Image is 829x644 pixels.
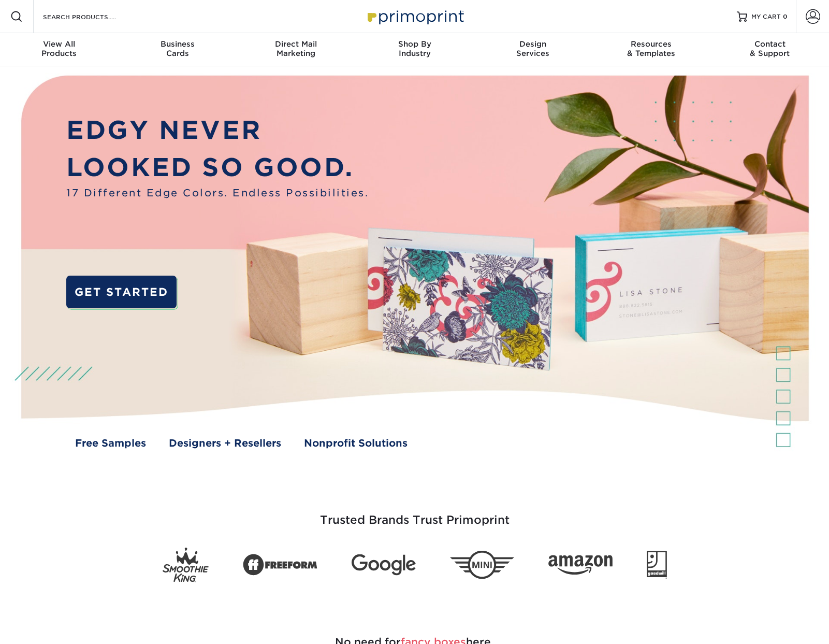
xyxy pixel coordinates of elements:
img: Amazon [548,555,613,575]
img: Mini [450,551,514,579]
input: SEARCH PRODUCTS..... [42,10,143,23]
a: Designers + Resellers [169,436,281,451]
p: LOOKED SO GOOD. [66,149,369,186]
a: BusinessCards [119,33,237,66]
span: Direct Mail [237,39,355,49]
div: Services [474,39,592,58]
a: Shop ByIndustry [355,33,474,66]
h3: Trusted Brands Trust Primoprint [112,489,718,539]
p: EDGY NEVER [66,111,369,149]
div: Marketing [237,39,355,58]
span: MY CART [751,12,781,21]
span: Business [119,39,237,49]
span: Design [474,39,592,49]
div: Cards [119,39,237,58]
span: 0 [783,13,788,20]
a: Direct MailMarketing [237,33,355,66]
a: Nonprofit Solutions [304,436,408,451]
div: Industry [355,39,474,58]
a: DesignServices [474,33,592,66]
span: Shop By [355,39,474,49]
span: 17 Different Edge Colors. Endless Possibilities. [66,186,369,201]
a: Free Samples [75,436,146,451]
img: Primoprint [363,5,467,27]
a: GET STARTED [66,276,177,308]
span: Resources [592,39,711,49]
div: & Support [710,39,829,58]
img: Google [352,554,416,576]
a: Resources& Templates [592,33,711,66]
span: Contact [710,39,829,49]
a: Contact& Support [710,33,829,66]
img: Freeform [243,548,317,581]
div: & Templates [592,39,711,58]
img: Goodwill [647,551,667,579]
img: Smoothie King [163,548,209,582]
